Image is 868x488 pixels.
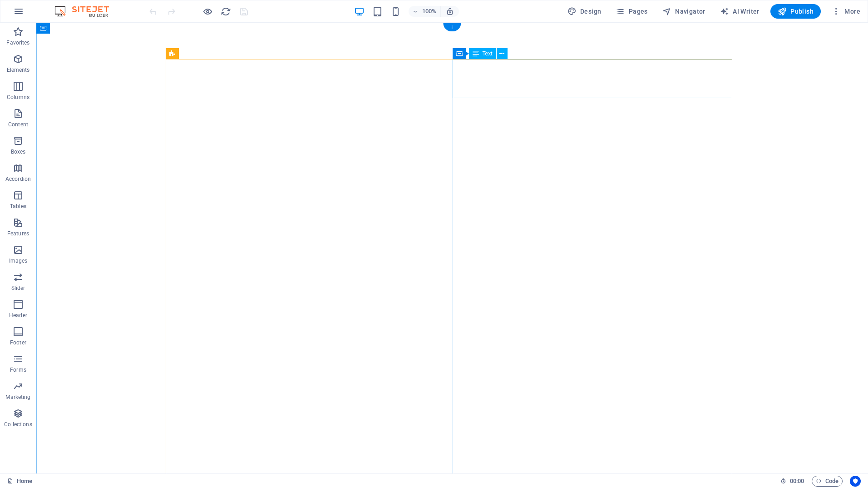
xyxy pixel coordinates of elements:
button: Publish [770,4,821,19]
p: Features [7,230,29,237]
p: Elements [7,66,30,74]
p: Images [9,257,28,264]
span: 00 00 [790,476,804,487]
p: Marketing [5,393,30,401]
p: Header [9,312,27,319]
p: Tables [10,203,26,210]
button: AI Writer [716,4,763,19]
p: Accordion [5,175,31,183]
h6: 100% [422,6,437,17]
div: Design (Ctrl+Alt+Y) [564,4,605,19]
span: AI Writer [720,7,759,16]
button: Code [812,476,843,487]
button: Design [564,4,605,19]
button: Navigator [659,4,709,19]
button: Pages [612,4,651,19]
p: Slider [11,284,25,292]
span: Pages [616,7,647,16]
h6: Session time [780,476,804,487]
img: Editor Logo [52,6,120,17]
span: More [832,7,860,16]
i: Reload page [221,6,231,17]
p: Columns [7,94,30,101]
span: Design [567,7,602,16]
p: Favorites [6,39,30,46]
button: Usercentrics [850,476,861,487]
a: Click to cancel selection. Double-click to open Pages [7,476,32,487]
button: reload [220,6,231,17]
button: 100% [409,6,441,17]
div: + [443,23,461,31]
p: Content [8,121,28,128]
button: More [828,4,864,19]
button: Click here to leave preview mode and continue editing [202,6,213,17]
p: Boxes [11,148,26,155]
i: On resize automatically adjust zoom level to fit chosen device. [446,7,454,15]
span: Code [816,476,838,487]
p: Footer [10,339,26,346]
span: Text [483,51,493,56]
span: Navigator [662,7,705,16]
span: : [796,478,798,484]
span: Publish [778,7,814,16]
p: Forms [10,366,26,373]
p: Collections [4,421,32,428]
